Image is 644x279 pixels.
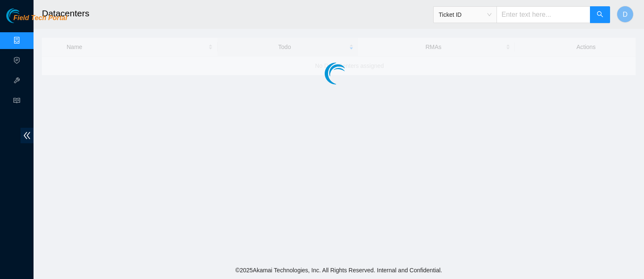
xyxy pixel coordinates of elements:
[597,11,603,19] span: search
[34,261,644,279] footer: © 2025 Akamai Technologies, Inc. All Rights Reserved. Internal and Confidential.
[13,14,67,22] span: Field Tech Portal
[13,93,20,110] span: read
[21,128,34,143] span: double-left
[6,8,42,23] img: Akamai Technologies
[623,9,628,20] span: D
[590,6,610,23] button: search
[439,8,491,21] span: Ticket ID
[497,6,590,23] input: Enter text here...
[617,6,634,23] button: D
[6,15,67,26] a: Akamai TechnologiesField Tech Portal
